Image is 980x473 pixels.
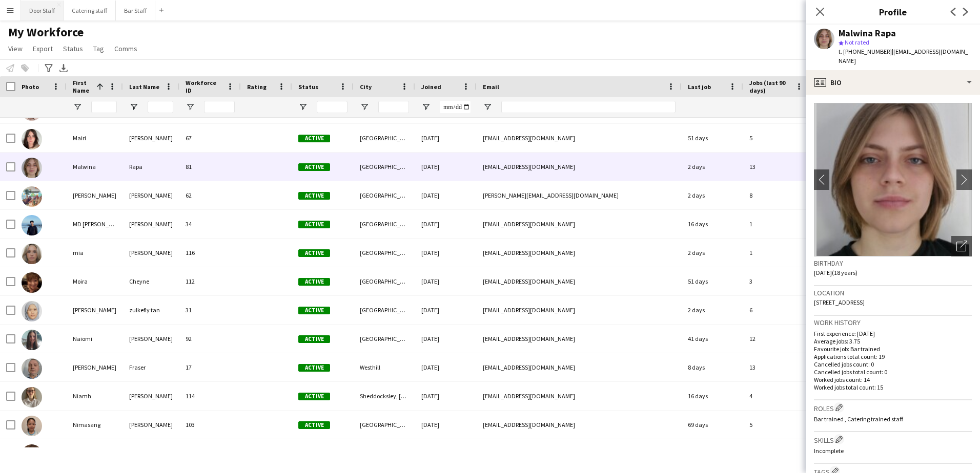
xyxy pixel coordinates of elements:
h3: Work history [814,318,972,327]
div: Mairi [67,124,123,152]
span: Last job [688,83,711,91]
div: 51 days [682,124,743,152]
div: Malwina Rapa [839,29,896,38]
div: 81 [179,153,241,181]
div: Rapa [123,153,179,181]
div: [GEOGRAPHIC_DATA] [354,210,415,238]
div: 8 [743,181,810,209]
img: MD MOSTAFIJUR RAHMAN [22,215,42,235]
span: Active [298,163,330,171]
div: 112 [179,267,241,295]
input: First Name Filter Input [91,101,117,113]
span: [STREET_ADDRESS] [814,298,865,306]
input: Email Filter Input [501,101,676,113]
div: 3 [743,267,810,295]
span: Status [298,83,318,91]
span: First Name [73,79,92,94]
span: | [EMAIL_ADDRESS][DOMAIN_NAME] [839,48,968,64]
div: [EMAIL_ADDRESS][DOMAIN_NAME] [477,411,682,439]
button: Catering staff [64,1,116,20]
div: [PERSON_NAME] [67,353,123,381]
span: Tag [93,44,104,53]
div: Open photos pop-in [951,236,972,256]
div: [GEOGRAPHIC_DATA] [354,411,415,439]
img: Naiomi Dryburgh [22,330,42,350]
p: Cancelled jobs total count: 0 [814,368,972,376]
span: City [360,83,372,91]
div: Nimasang [67,411,123,439]
span: Active [298,364,330,372]
img: Niamh Hosie [22,387,42,407]
div: [DATE] [415,411,477,439]
button: Open Filter Menu [298,102,308,112]
p: Applications total count: 19 [814,353,972,360]
div: 67 [179,124,241,152]
div: Naiomi [67,325,123,353]
div: 13 [743,153,810,181]
span: Active [298,278,330,286]
span: Active [298,249,330,257]
div: [EMAIL_ADDRESS][DOMAIN_NAME] [477,124,682,152]
div: 1 [743,210,810,238]
div: [EMAIL_ADDRESS][DOMAIN_NAME] [477,267,682,295]
div: 41 days [682,325,743,353]
div: 16 days [682,382,743,410]
span: Active [298,221,330,228]
div: [EMAIL_ADDRESS][DOMAIN_NAME] [477,153,682,181]
div: 17 [179,353,241,381]
div: 114 [179,382,241,410]
app-action-btn: Export XLSX [57,62,70,74]
div: 1 [743,439,810,467]
span: [DATE] (18 years) [814,269,857,276]
span: Joined [421,83,441,91]
div: Begg [123,439,179,467]
span: Comms [114,44,137,53]
p: Average jobs: 3.75 [814,337,972,345]
div: [DATE] [415,153,477,181]
div: [DATE] [415,210,477,238]
span: Active [298,393,330,400]
span: Bar trained , Catering trained staff [814,415,903,423]
div: [DATE] [415,124,477,152]
input: Joined Filter Input [440,101,471,113]
div: [PERSON_NAME] [123,325,179,353]
span: Email [483,83,499,91]
img: Margaret Murdoch [22,186,42,207]
div: MD [PERSON_NAME] [67,210,123,238]
div: 2 days [682,296,743,324]
div: [PERSON_NAME] [67,439,123,467]
p: Cancelled jobs count: 0 [814,360,972,368]
a: View [4,42,27,55]
div: Ellon [354,439,415,467]
button: Bar Staff [116,1,155,20]
img: Nadia zulkefly tan [22,301,42,321]
span: Last Name [129,83,159,91]
div: 13 [743,353,810,381]
input: Workforce ID Filter Input [204,101,235,113]
div: 5 [743,411,810,439]
a: Status [59,42,87,55]
span: Jobs (last 90 days) [749,79,791,94]
div: 116 [179,239,241,267]
div: 12 [743,325,810,353]
div: mia [67,239,123,267]
img: Oliver Begg [22,444,42,465]
img: Neil Fraser [22,358,42,379]
span: Active [298,135,330,142]
div: [DATE] [415,325,477,353]
div: 8 days [682,353,743,381]
div: 6 [743,296,810,324]
button: Door Staff [21,1,64,20]
div: [PERSON_NAME] [123,411,179,439]
div: 52 days [682,439,743,467]
p: First experience: [DATE] [814,330,972,337]
p: Incomplete [814,447,972,455]
span: Not rated [845,38,869,46]
span: My Workforce [8,25,84,40]
button: Open Filter Menu [186,102,195,112]
img: Malwina Rapa [22,158,42,178]
h3: Profile [806,5,980,18]
div: [GEOGRAPHIC_DATA] [354,181,415,209]
div: 103 [179,411,241,439]
div: [PERSON_NAME] [123,210,179,238]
